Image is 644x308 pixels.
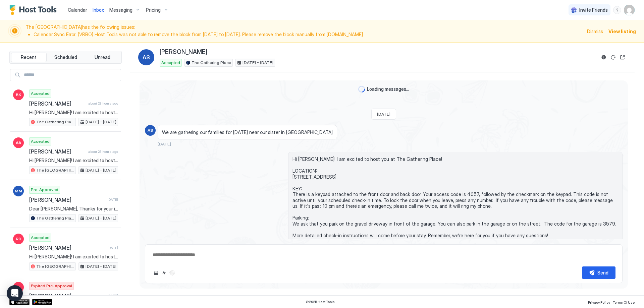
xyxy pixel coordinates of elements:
button: Open reservation [619,53,627,61]
a: Google Play Store [32,299,52,305]
span: Recent [21,54,37,60]
span: Unread [95,54,110,60]
span: [DATE] [107,246,118,250]
span: Scheduled [54,54,77,60]
span: AS [148,127,153,133]
button: Unread [85,53,120,62]
span: [DATE] - [DATE] [86,167,116,173]
span: [PERSON_NAME] [29,196,105,203]
span: The Gathering Place [192,60,231,66]
div: Open Intercom Messenger [7,285,23,301]
span: about 23 hours ago [88,101,118,106]
button: Sync reservation [609,53,617,61]
span: about 23 hours ago [88,149,118,154]
span: AS [143,53,150,61]
span: Terms Of Use [613,300,635,304]
span: [DATE] - [DATE] [86,263,116,269]
a: Terms Of Use [613,298,635,305]
div: Dismiss [587,28,603,35]
span: RD [16,236,21,242]
a: Host Tools Logo [9,5,60,15]
span: Expired Pre-Approval [31,283,72,289]
a: Privacy Policy [588,298,610,305]
span: The Gathering Place [36,215,74,221]
span: [DATE] [377,112,390,117]
span: Messaging [109,7,132,13]
span: [DATE] [107,197,118,202]
input: Input Field [21,69,121,81]
span: Loading messages... [367,86,409,92]
span: [PERSON_NAME] [29,100,86,107]
div: tab-group [9,51,122,64]
span: Hi [PERSON_NAME]! I am excited to host you at The Gathering Place! LOCATION: [STREET_ADDRESS] KEY... [29,110,118,116]
span: Hi [PERSON_NAME]! I am excited to host you at The [GEOGRAPHIC_DATA]! LOCATION: [STREET_ADDRESS] K... [29,158,118,164]
div: loading [358,86,365,93]
a: Calendar [68,6,87,13]
span: Invite Friends [579,7,608,13]
a: App Store [9,299,30,305]
div: User profile [624,5,635,15]
span: [PERSON_NAME] [160,48,207,56]
span: [PERSON_NAME] [29,148,86,155]
span: [PERSON_NAME] [29,293,105,299]
span: BK [16,92,21,98]
button: Send [582,266,615,279]
span: Accepted [31,138,50,144]
div: Send [597,269,608,276]
button: Upload image [152,269,160,277]
span: [DATE] [158,141,171,146]
span: Hi [PERSON_NAME]! I am excited to host you at The [GEOGRAPHIC_DATA]! LOCATION: [STREET_ADDRESS] K... [29,254,118,260]
span: Accepted [31,235,50,241]
span: E [17,284,20,290]
span: We are gathering our families for [DATE] near our sister in [GEOGRAPHIC_DATA] [162,129,333,135]
span: [DATE] - [DATE] [243,60,273,66]
span: AA [16,140,21,146]
span: The Gathering Place [36,119,74,125]
span: MM [15,188,22,194]
span: [PERSON_NAME] [29,244,105,251]
span: Accepted [161,60,180,66]
button: Scheduled [48,53,84,62]
span: Inbox [93,7,104,13]
button: Quick reply [160,269,168,277]
span: Hi [PERSON_NAME]! I am excited to host you at The Gathering Place! LOCATION: [STREET_ADDRESS] KEY... [292,156,618,238]
span: [DATE] [107,294,118,298]
span: [DATE] - [DATE] [86,119,116,125]
div: menu [613,6,621,14]
span: Dear [PERSON_NAME], Thanks for your inquiry about my vacation rental. The property is available f... [29,206,118,212]
span: Calendar [68,7,87,13]
div: View listing [608,28,636,35]
span: The [GEOGRAPHIC_DATA] [36,263,74,269]
span: [DATE] - [DATE] [86,215,116,221]
a: Inbox [93,6,104,13]
span: The [GEOGRAPHIC_DATA] has the following issues: [25,24,583,39]
span: Privacy Policy [588,300,610,304]
span: Pre-Approved [31,187,58,193]
button: Reservation information [600,53,608,61]
li: Calendar Sync Error: (VRBO) Host Tools was not able to remove the block from [DATE] to [DATE]. Pl... [34,32,583,38]
span: Accepted [31,90,50,97]
button: Recent [11,53,47,62]
span: Pricing [146,7,161,13]
span: © 2025 Host Tools [306,300,335,304]
span: The [GEOGRAPHIC_DATA] [36,167,74,173]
